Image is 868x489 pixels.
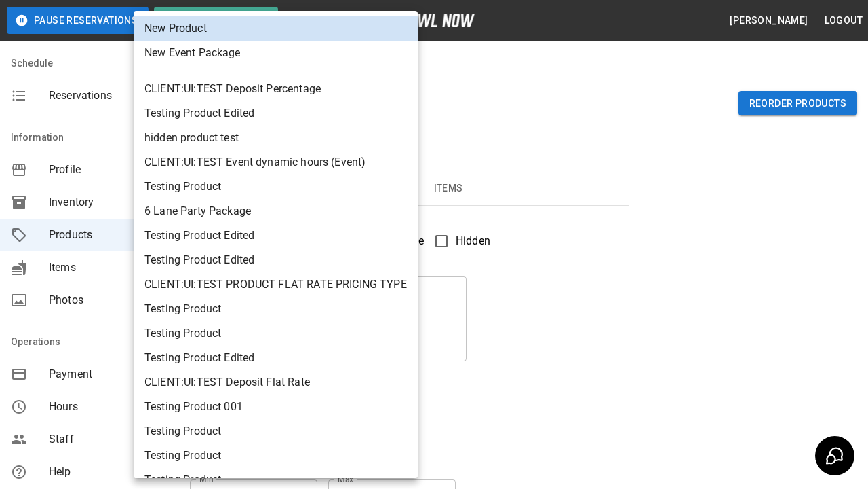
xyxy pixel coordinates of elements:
[134,321,418,346] li: Testing Product
[134,16,418,41] li: New Product
[134,443,418,468] li: Testing Product
[134,41,418,65] li: New Event Package
[134,419,418,443] li: Testing Product
[134,346,418,370] li: Testing Product Edited
[134,175,418,199] li: Testing Product
[134,199,418,223] li: 6 Lane Party Package
[134,77,418,101] li: CLIENT:UI:TEST Deposit Percentage
[134,248,418,272] li: Testing Product Edited
[134,223,418,248] li: Testing Product Edited
[134,395,418,419] li: Testing Product 001
[134,150,418,175] li: CLIENT:UI:TEST Event dynamic hours (Event)
[134,126,418,150] li: hidden product test
[134,272,418,297] li: CLIENT:UI:TEST PRODUCT FLAT RATE PRICING TYPE
[134,297,418,321] li: Testing Product
[134,101,418,126] li: Testing Product Edited
[134,370,418,395] li: CLIENT:UI:TEST Deposit Flat Rate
